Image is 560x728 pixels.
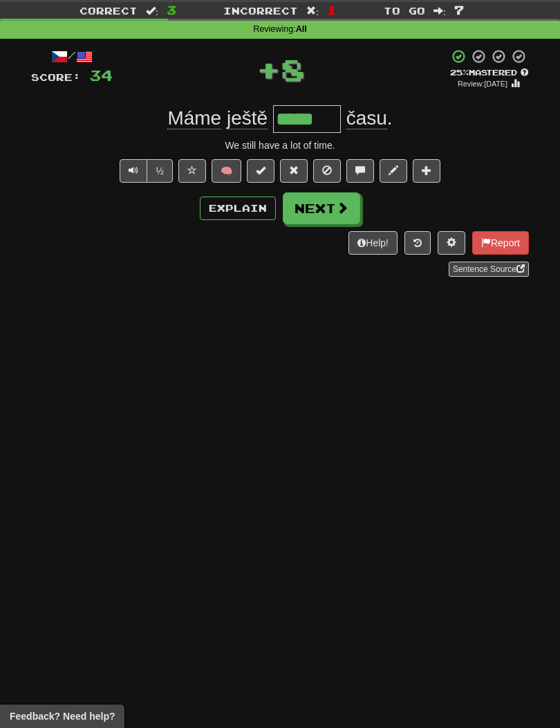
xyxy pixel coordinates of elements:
button: Report [472,231,529,255]
button: Play sentence audio (ctl+space) [120,159,147,183]
span: 8 [281,52,305,87]
div: We still have a lot of time. [31,138,529,152]
strong: All [296,24,307,34]
button: Help! [348,231,398,255]
button: 🧠 [212,159,241,183]
button: Explain [200,197,276,220]
span: 34 [89,66,113,84]
button: Edit sentence (alt+d) [380,159,407,183]
span: 3 [167,3,176,17]
button: Favorite sentence (alt+f) [178,159,206,183]
small: Review: [DATE] [458,80,507,88]
span: Open feedback widget [10,709,115,723]
span: Correct [80,5,138,17]
span: + [256,48,281,90]
button: Ignore sentence (alt+i) [313,159,341,183]
span: času [346,107,387,129]
span: Score: [31,71,81,83]
button: Add to collection (alt+a) [413,159,440,183]
span: ještě [227,107,268,129]
button: Discuss sentence (alt+u) [346,159,374,183]
span: Incorrect [223,5,298,17]
span: : [306,6,319,15]
span: To go [384,5,425,17]
div: Mastered [449,67,529,78]
button: ½ [147,159,173,183]
span: 7 [454,3,464,17]
button: Next [283,192,360,224]
span: : [433,6,446,15]
div: Text-to-speech controls [117,159,173,183]
div: / [31,48,113,66]
span: . [341,107,393,129]
span: 25 % [450,68,469,77]
button: Set this sentence to 100% Mastered (alt+m) [247,159,274,183]
span: 1 [327,3,337,17]
button: Reset to 0% Mastered (alt+r) [280,159,308,183]
a: Sentence Source [449,262,529,277]
span: Máme [167,107,221,129]
button: Round history (alt+y) [404,231,431,255]
span: : [146,6,158,15]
